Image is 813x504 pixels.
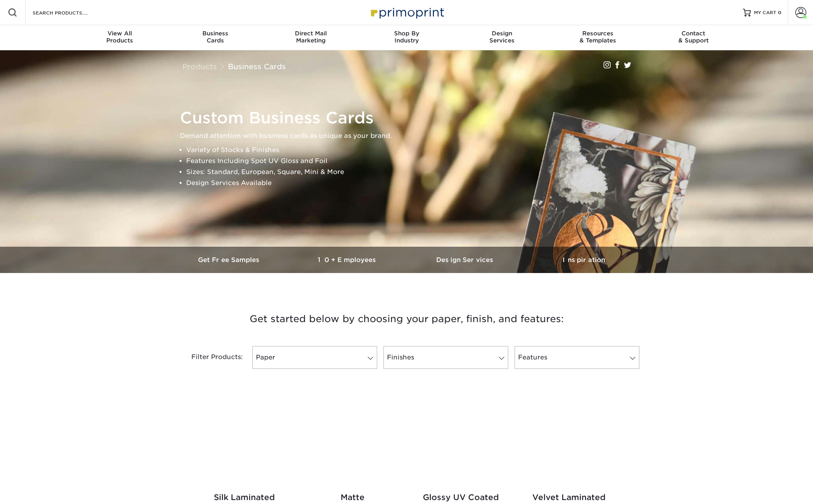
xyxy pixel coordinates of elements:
a: BusinessCards [167,25,263,50]
h3: Get Free Samples [170,256,289,264]
a: Contact& Support [646,25,741,50]
h3: Design Services [407,256,525,264]
img: Glossy UV Coated Business Cards [416,397,506,486]
h2: Matte [308,493,397,502]
div: Services [454,30,550,44]
h3: 10+ Employees [289,256,407,264]
div: Products [72,30,168,44]
span: Direct Mail [263,30,359,37]
span: Resources [550,30,646,37]
li: Variety of Stocks & Finishes [186,145,641,156]
span: 0 [778,10,782,15]
a: Resources& Templates [550,25,646,50]
span: Design [454,30,550,37]
a: Business Cards [228,62,286,71]
h2: Silk Laminated [200,493,289,502]
span: MY CART [754,9,776,16]
a: 10+ Employees [289,247,407,273]
img: Silk Laminated Business Cards [200,397,289,486]
p: Demand attention with business cards as unique as your brand. [180,130,641,141]
div: Industry [359,30,454,44]
a: Inspiration [525,247,643,273]
input: SEARCH PRODUCTS..... [32,8,109,17]
a: View AllProducts [72,25,168,50]
span: Business [167,30,263,37]
a: Features [515,346,639,369]
a: Products [182,62,217,71]
h3: Inspiration [525,256,643,264]
img: Primoprint [367,4,446,21]
img: Matte Business Cards [308,397,397,486]
span: Contact [646,30,741,37]
a: Get Free Samples [170,247,289,273]
h2: Velvet Laminated [524,493,614,502]
li: Sizes: Standard, European, Square, Mini & More [186,167,641,178]
span: View All [72,30,168,37]
a: Finishes [383,346,508,369]
li: Design Services Available [186,178,641,189]
div: Cards [167,30,263,44]
a: Paper [252,346,377,369]
div: & Support [646,30,741,44]
a: Shop ByIndustry [359,25,454,50]
a: Direct MailMarketing [263,25,359,50]
li: Features Including Spot UV Gloss and Foil [186,156,641,167]
a: DesignServices [454,25,550,50]
div: & Templates [550,30,646,44]
span: Shop By [359,30,454,37]
h1: Custom Business Cards [180,108,641,127]
h2: Glossy UV Coated [416,493,506,502]
div: Filter Products: [170,346,249,369]
div: Marketing [263,30,359,44]
h3: Get started below by choosing your paper, finish, and features: [176,301,637,337]
img: Velvet Laminated Business Cards [524,397,614,486]
a: Design Services [407,247,525,273]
